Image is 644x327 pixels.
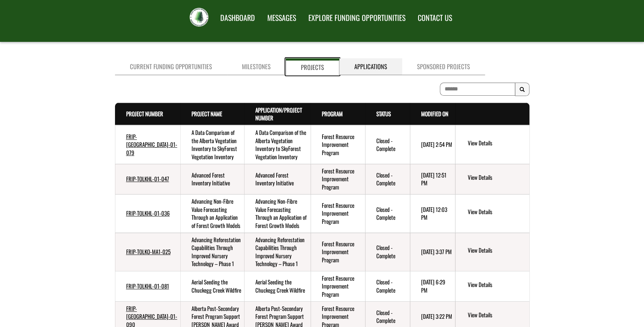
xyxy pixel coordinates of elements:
[190,8,208,27] img: FRIAA Submissions Portal
[215,9,261,27] a: DASHBOARD
[180,194,244,233] td: Advancing Non-Fibre Value Forecasting Through an Application of Forest Growth Models
[455,103,529,125] th: Actions
[365,194,410,233] td: Closed - Complete
[311,271,365,301] td: Forest Resource Improvement Program
[192,109,222,118] a: Project Name
[421,109,448,118] a: Modified On
[244,233,311,271] td: Advancing Reforestation Capabilities Through Improved Nursery Technology – Phase 1
[421,140,452,148] time: [DATE] 2:54 PM
[455,194,529,233] td: action menu
[467,208,526,217] a: View details
[214,6,458,27] nav: Main Navigation
[402,58,485,75] a: Sponsored Projects
[126,175,169,183] a: FRIP-TOLKHL-01-047
[467,139,526,148] a: View details
[180,271,244,301] td: Aerial Seeding the Chuckegg Creek Wildfire
[410,164,455,194] td: 8/12/2024 12:51 PM
[303,9,411,27] a: EXPLORE FUNDING OPPORTUNITIES
[365,125,410,164] td: Closed - Complete
[376,109,391,118] a: Status
[455,233,529,271] td: action menu
[467,173,526,182] a: View details
[244,164,311,194] td: Advanced Forest Inventory Initiative
[311,233,365,271] td: Forest Resource Improvement Program
[126,209,170,217] a: FRIP-TOLKHL-01-036
[115,58,227,75] a: Current Funding Opportunities
[126,132,177,157] a: FRIP-[GEOGRAPHIC_DATA]-01-079
[467,281,526,290] a: View details
[467,311,526,320] a: View details
[455,271,529,301] td: action menu
[365,233,410,271] td: Closed - Complete
[311,164,365,194] td: Forest Resource Improvement Program
[255,106,302,122] a: Application/Project Number
[115,271,180,301] td: FRIP-TOLKHL-01-081
[322,109,343,118] a: Program
[339,58,402,75] a: Applications
[126,109,163,118] a: Project Number
[286,58,339,75] a: Projects
[126,247,171,256] a: FRIP-TOLKO-MA1-025
[311,125,365,164] td: Forest Resource Improvement Program
[410,271,455,301] td: 8/13/2024 6:29 PM
[311,194,365,233] td: Forest Resource Improvement Program
[115,164,180,194] td: FRIP-TOLKHL-01-047
[455,125,529,164] td: action menu
[467,246,526,255] a: View details
[227,58,286,75] a: Milestones
[410,125,455,164] td: 5/14/2025 2:54 PM
[180,164,244,194] td: Advanced Forest Inventory Initiative
[244,125,311,164] td: A Data Comparison of the Alberta Vegetation Inventory to SkyForest Vegetation Inventory
[421,247,452,256] time: [DATE] 3:37 PM
[180,125,244,164] td: A Data Comparison of the Alberta Vegetation Inventory to SkyForest Vegetation Inventory
[365,271,410,301] td: Closed - Complete
[515,83,529,96] button: Search Results
[410,233,455,271] td: 6/6/2025 3:37 PM
[262,9,302,27] a: MESSAGES
[115,125,180,164] td: FRIP-TOLKHL-01-079
[115,233,180,271] td: FRIP-TOLKO-MA1-025
[126,282,169,290] a: FRIP-TOLKHL-01-081
[365,164,410,194] td: Closed - Complete
[180,233,244,271] td: Advancing Reforestation Capabilities Through Improved Nursery Technology – Phase 1
[421,205,447,221] time: [DATE] 12:03 PM
[115,194,180,233] td: FRIP-TOLKHL-01-036
[421,312,452,320] time: [DATE] 3:22 PM
[421,278,445,294] time: [DATE] 6:29 PM
[412,9,458,27] a: CONTACT US
[244,271,311,301] td: Aerial Seeding the Chuckegg Creek Wildfire
[244,194,311,233] td: Advancing Non-Fibre Value Forecasting Through an Application of Forest Growth Models
[455,164,529,194] td: action menu
[421,171,447,187] time: [DATE] 12:51 PM
[410,194,455,233] td: 8/12/2024 12:03 PM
